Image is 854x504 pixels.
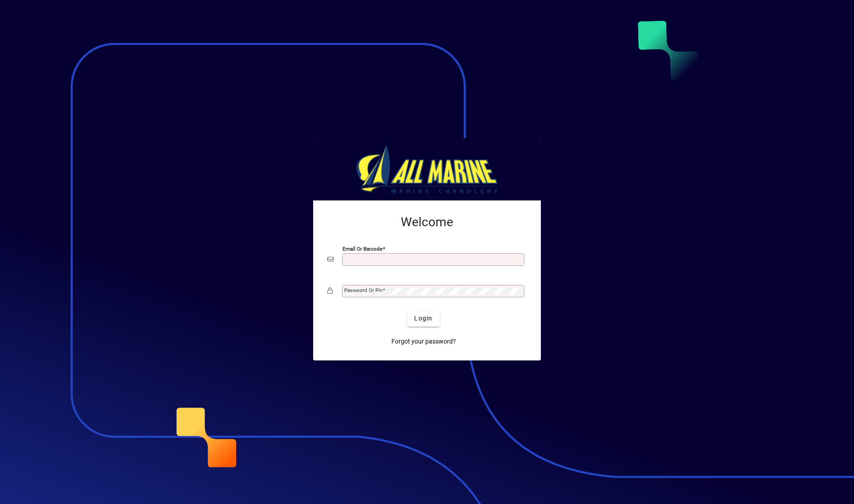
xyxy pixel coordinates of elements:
[344,287,383,293] mat-label: Password or Pin
[327,215,527,230] h2: Welcome
[407,311,439,327] button: Login
[388,334,459,350] a: Forgot your password?
[391,337,456,346] span: Forgot your password?
[342,245,383,252] mat-label: Email or Barcode
[414,314,432,323] span: Login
